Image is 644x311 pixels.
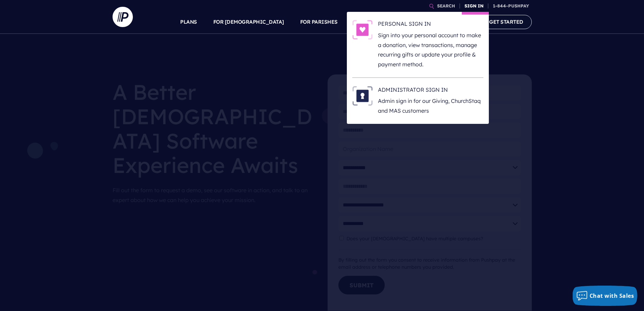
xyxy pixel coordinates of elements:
[590,292,634,299] span: Chat with Sales
[354,10,384,34] a: SOLUTIONS
[378,30,483,69] p: Sign into your personal account to make a donation, view transactions, manage recurring gifts or ...
[180,10,197,34] a: PLANS
[378,20,483,30] h6: PERSONAL SIGN IN
[300,10,338,34] a: FOR PARISHES
[352,20,483,69] a: PERSONAL SIGN IN - Illustration PERSONAL SIGN IN Sign into your personal account to make a donati...
[352,20,373,40] img: PERSONAL SIGN IN - Illustration
[481,15,532,29] a: GET STARTED
[573,286,638,306] button: Chat with Sales
[352,86,373,106] img: ADMINISTRATOR SIGN IN - Illustration
[400,10,424,34] a: EXPLORE
[440,10,465,34] a: COMPANY
[378,86,483,96] h6: ADMINISTRATOR SIGN IN
[378,96,483,116] p: Admin sign in for our Giving, ChurchStaq and MAS customers
[213,10,284,34] a: FOR [DEMOGRAPHIC_DATA]
[352,86,483,116] a: ADMINISTRATOR SIGN IN - Illustration ADMINISTRATOR SIGN IN Admin sign in for our Giving, ChurchSt...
